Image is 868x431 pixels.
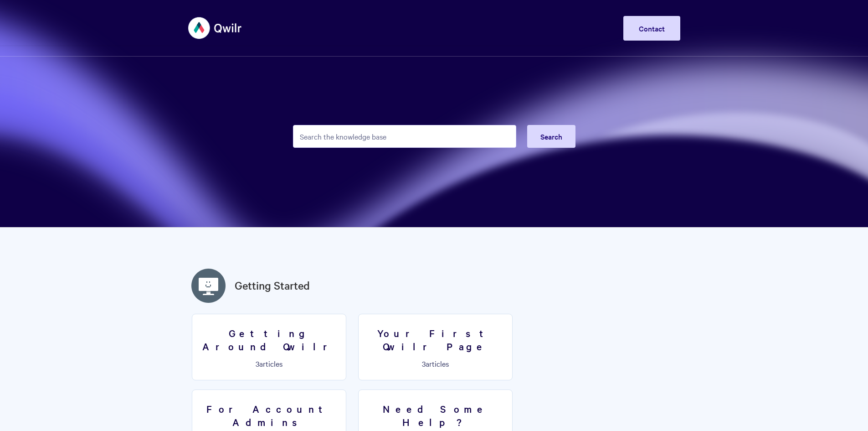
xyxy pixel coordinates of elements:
[192,314,346,380] a: Getting Around Qwilr 3articles
[358,314,513,380] a: Your First Qwilr Page 3articles
[364,327,507,353] h3: Your First Qwilr Page
[422,358,426,369] span: 3
[364,402,507,428] h3: Need Some Help?
[198,327,340,353] h3: Getting Around Qwilr
[198,402,340,428] h3: For Account Admins
[188,11,242,45] img: Qwilr Help Center
[235,277,310,294] a: Getting Started
[293,125,516,148] input: Search the knowledge base
[256,358,259,369] span: 3
[198,359,340,368] p: articles
[364,359,507,368] p: articles
[623,16,680,41] a: Contact
[540,131,562,141] span: Search
[527,125,575,148] button: Search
